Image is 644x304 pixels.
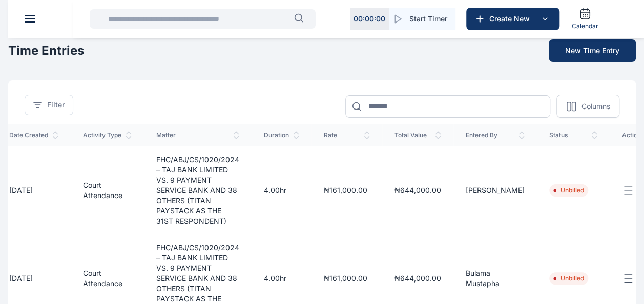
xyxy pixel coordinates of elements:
[83,269,122,288] a: Court Attendance
[553,186,584,194] li: Unbilled
[324,274,367,283] span: ₦161,000.00
[556,95,619,118] button: Columns
[485,14,538,24] span: Create New
[9,131,58,139] span: Date Created
[568,4,603,34] a: Calendar
[389,8,455,30] button: Start Timer
[581,101,610,112] p: Columns
[453,146,537,234] td: [PERSON_NAME]
[324,131,370,139] span: Rate
[83,181,122,200] a: Court Attendance
[572,22,598,30] span: Calendar
[409,14,447,24] span: Start Timer
[549,131,597,139] span: status
[394,274,441,283] span: ₦644,000.00
[25,95,73,115] button: Filter
[354,14,385,24] p: 00 : 00 : 00
[394,131,441,139] span: Total Value
[466,8,559,30] button: Create New
[156,131,239,139] span: Matter
[622,131,644,139] span: actions
[324,186,367,194] span: ₦161,000.00
[394,186,441,194] span: ₦644,000.00
[553,274,584,283] li: Unbilled
[264,131,299,139] span: Duration
[549,39,636,62] button: New Time Entry
[144,146,252,234] td: FHC/ABJ/CS/1020/2024 – TAJ BANK LIMITED VS. 9 PAYMENT SERVICE BANK AND 38 OTHERS (TITAN PAYSTACK ...
[83,131,132,139] span: Activity Type
[466,131,525,139] span: Entered By
[47,100,65,110] span: Filter
[264,274,286,283] span: 4.00hr
[264,186,286,194] span: 4.00hr
[8,42,84,59] h2: Time Entries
